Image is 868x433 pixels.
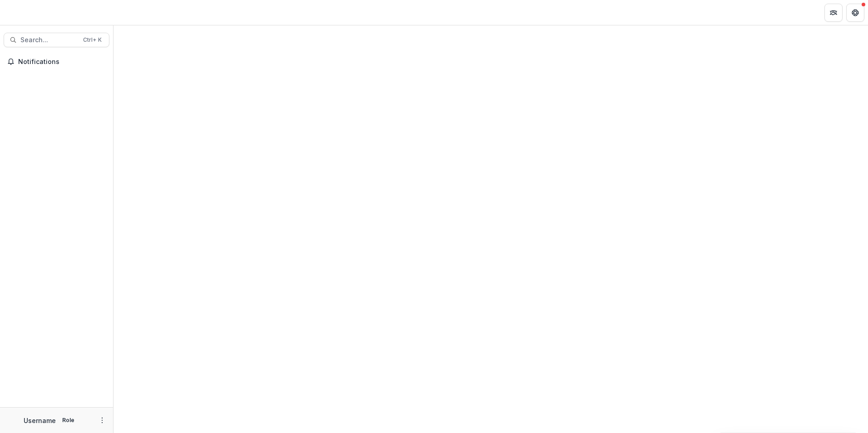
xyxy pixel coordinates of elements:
button: Get Help [846,4,864,22]
div: Ctrl + K [81,35,104,45]
p: Role [59,416,77,424]
p: Username [24,416,56,425]
span: Search... [20,36,78,44]
button: Search... [4,33,109,47]
button: Partners [824,4,843,22]
button: Notifications [4,54,109,69]
span: Notifications [18,58,106,66]
nav: breadcrumb [117,6,156,19]
button: More [97,415,108,426]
